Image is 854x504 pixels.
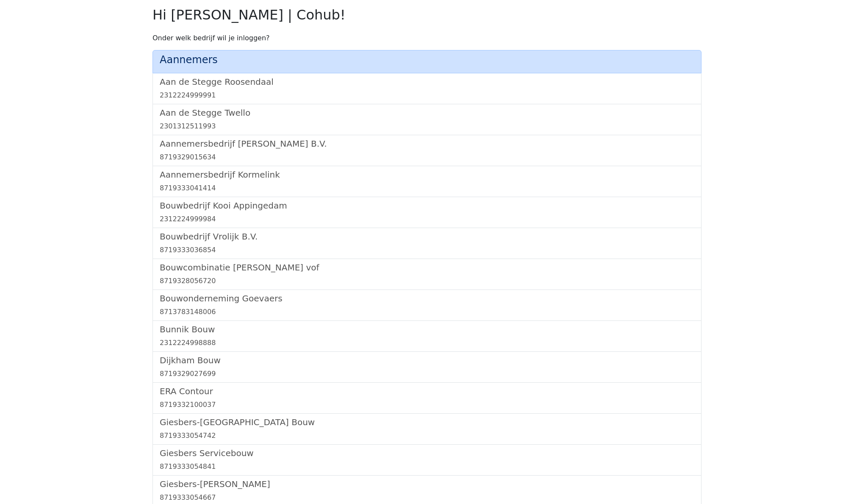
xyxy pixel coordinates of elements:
[160,77,694,87] h5: Aan de Stegge Roosendaal
[160,183,694,193] div: 8719333041414
[160,90,694,100] div: 2312224999991
[160,152,694,162] div: 8719329015634
[160,108,694,131] a: Aan de Stegge Twello2301312511993
[160,170,694,193] a: Aannemersbedrijf Kormelink8719333041414
[160,338,694,348] div: 2312224998888
[160,200,694,211] h5: Bouwbedrijf Kooi Appingedam
[160,386,694,396] h5: ERA Contour
[160,214,694,224] div: 2312224999984
[160,139,694,149] h5: Aannemersbedrijf [PERSON_NAME] B.V.
[160,54,694,66] h4: Aannemers
[160,170,694,180] h5: Aannemersbedrijf Kormelink
[160,324,694,334] h5: Bunnik Bouw
[152,7,701,23] h2: Hi [PERSON_NAME] | Cohub!
[160,77,694,100] a: Aan de Stegge Roosendaal2312224999991
[160,231,694,242] h5: Bouwbedrijf Vrolijk B.V.
[160,448,694,472] a: Giesbers Servicebouw8719333054841
[160,386,694,410] a: ERA Contour8719332100037
[160,245,694,255] div: 8719333036854
[160,139,694,162] a: Aannemersbedrijf [PERSON_NAME] B.V.8719329015634
[160,417,694,441] a: Giesbers-[GEOGRAPHIC_DATA] Bouw8719333054742
[160,200,694,224] a: Bouwbedrijf Kooi Appingedam2312224999984
[160,307,694,317] div: 8713783148006
[160,293,694,304] h5: Bouwonderneming Goevaers
[160,369,694,379] div: 8719329027699
[160,400,694,410] div: 8719332100037
[160,493,694,503] div: 8719333054667
[160,262,694,273] h5: Bouwcombinatie [PERSON_NAME] vof
[160,431,694,441] div: 8719333054742
[160,108,694,118] h5: Aan de Stegge Twello
[160,262,694,286] a: Bouwcombinatie [PERSON_NAME] vof8719328056720
[160,231,694,255] a: Bouwbedrijf Vrolijk B.V.8719333036854
[160,448,694,458] h5: Giesbers Servicebouw
[160,293,694,317] a: Bouwonderneming Goevaers8713783148006
[160,479,694,503] a: Giesbers-[PERSON_NAME]8719333054667
[160,324,694,348] a: Bunnik Bouw2312224998888
[160,121,694,131] div: 2301312511993
[160,479,694,489] h5: Giesbers-[PERSON_NAME]
[160,355,694,379] a: Dijkham Bouw8719329027699
[152,33,701,43] p: Onder welk bedrijf wil je inloggen?
[160,276,694,286] div: 8719328056720
[160,355,694,365] h5: Dijkham Bouw
[160,417,694,427] h5: Giesbers-[GEOGRAPHIC_DATA] Bouw
[160,462,694,472] div: 8719333054841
